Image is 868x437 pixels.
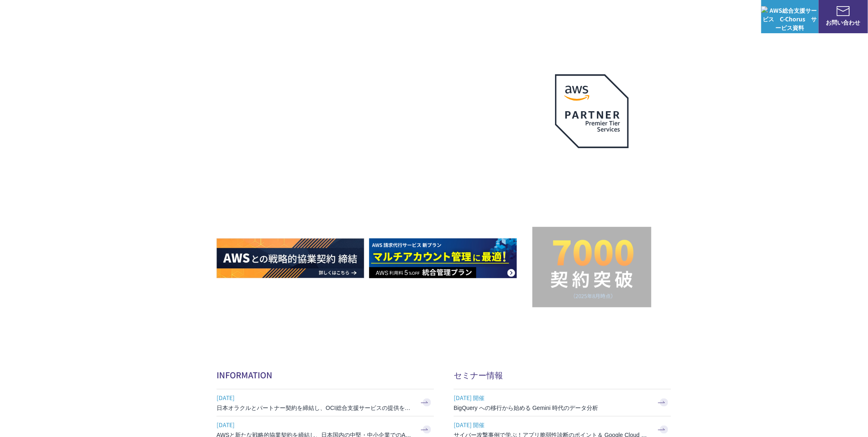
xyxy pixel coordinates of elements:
[761,6,819,32] img: AWS総合支援サービス C-Chorus サービス資料
[683,12,714,21] p: ナレッジ
[12,7,154,26] a: AWS総合支援サービス C-Chorus NHN テコラスAWS総合支援サービス
[217,369,434,381] h2: INFORMATION
[454,404,651,412] h3: BigQuery への移行から始める Gemini 時代のデータ分析
[837,6,850,16] img: お問い合わせ
[217,391,413,404] span: [DATE]
[454,391,651,404] span: [DATE] 開催
[454,389,671,416] a: [DATE] 開催 BigQuery への移行から始める Gemini 時代のデータ分析
[217,419,413,431] span: [DATE]
[514,12,545,21] p: サービス
[217,404,413,412] h3: 日本オラクルとパートナー契約を締結し、OCI総合支援サービスの提供を開始
[477,12,497,21] p: 強み
[549,239,635,299] img: 契約件数
[819,18,868,27] span: お問い合わせ
[217,91,532,127] p: AWSの導入からコスト削減、 構成・運用の最適化からデータ活用まで 規模や業種業態を問わない マネージドサービスで
[217,389,434,416] a: [DATE] 日本オラクルとパートナー契約を締結し、OCI総合支援サービスの提供を開始
[217,135,532,214] h1: AWS ジャーニーの 成功を実現
[454,419,651,431] span: [DATE] 開催
[555,74,629,148] img: AWSプレミアティアサービスパートナー
[217,238,364,278] img: AWSとの戦略的協業契約 締結
[94,8,154,25] span: NHN テコラス AWS総合支援サービス
[369,238,517,278] img: AWS請求代行サービス 統合管理プラン
[454,369,671,381] h2: セミナー情報
[643,12,666,21] a: 導入事例
[545,158,639,190] p: 最上位プレミアティア サービスパートナー
[730,12,753,21] a: ログイン
[583,158,601,170] em: AWS
[561,12,627,21] p: 業種別ソリューション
